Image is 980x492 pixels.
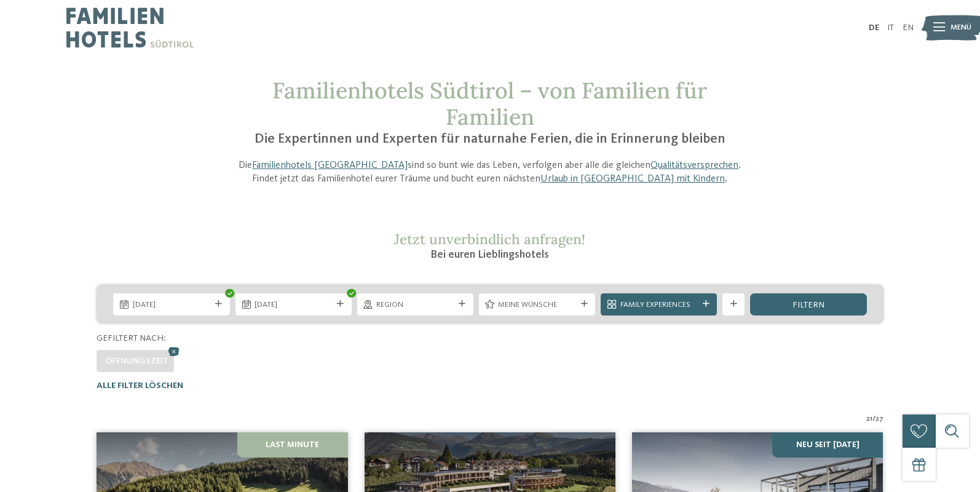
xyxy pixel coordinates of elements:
[255,132,725,146] span: Die Expertinnen und Experten für naturnahe Ferien, die in Erinnerung bleiben
[887,23,894,32] a: IT
[872,413,875,424] span: /
[394,230,585,248] span: Jetzt unverbindlich anfragen!
[133,300,210,311] span: [DATE]
[255,300,332,311] span: [DATE]
[650,161,738,170] a: Qualitätsversprechen
[376,300,454,311] span: Region
[227,159,753,186] p: Die sind so bunt wie das Leben, verfolgen aber alle die gleichen . Findet jetzt das Familienhotel...
[252,161,408,170] a: Familienhotels [GEOGRAPHIC_DATA]
[97,334,166,343] span: Gefiltert nach:
[792,301,824,309] span: filtern
[620,300,698,311] span: Family Experiences
[540,174,725,184] a: Urlaub in [GEOGRAPHIC_DATA] mit Kindern
[875,413,883,424] span: 27
[869,23,879,32] a: DE
[430,249,549,260] span: Bei euren Lieblingshotels
[866,413,872,424] span: 21
[97,381,183,390] span: Alle Filter löschen
[498,300,575,311] span: Meine Wünsche
[272,76,707,131] span: Familienhotels Südtirol – von Familien für Familien
[903,23,914,32] a: EN
[950,22,971,33] span: Menü
[105,357,168,365] span: Öffnungszeit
